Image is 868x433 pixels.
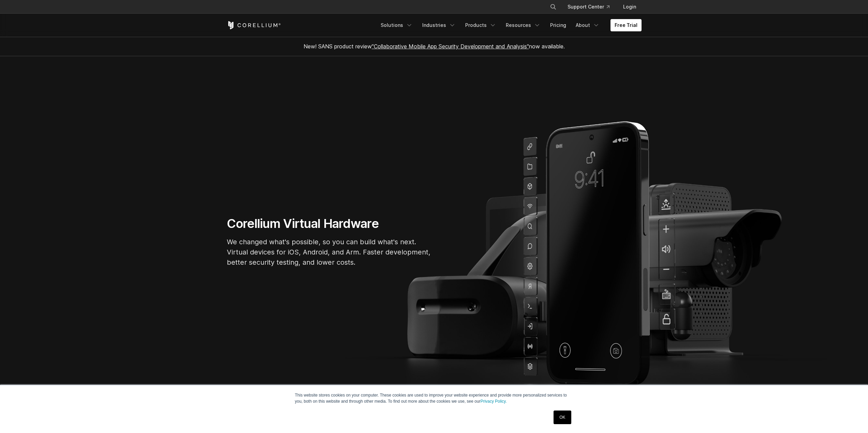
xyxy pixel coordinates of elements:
[481,399,507,404] a: Privacy Policy.
[227,237,431,267] p: We changed what's possible, so you can build what's next. Virtual devices for iOS, Android, and A...
[547,1,559,13] button: Search
[610,19,642,31] a: Free Trial
[377,19,642,31] div: Navigation Menu
[461,19,500,31] a: Products
[546,19,570,31] a: Pricing
[572,19,604,31] a: About
[502,19,545,31] a: Resources
[618,1,642,13] a: Login
[542,1,642,13] div: Navigation Menu
[227,21,281,29] a: Corellium Home
[418,19,460,31] a: Industries
[562,1,615,13] a: Support Center
[304,43,565,50] span: New! SANS product review now available.
[372,43,529,50] a: "Collaborative Mobile App Security Development and Analysis"
[295,392,573,404] p: This website stores cookies on your computer. These cookies are used to improve your website expe...
[377,19,417,31] a: Solutions
[227,216,431,231] h1: Corellium Virtual Hardware
[554,411,571,424] a: OK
